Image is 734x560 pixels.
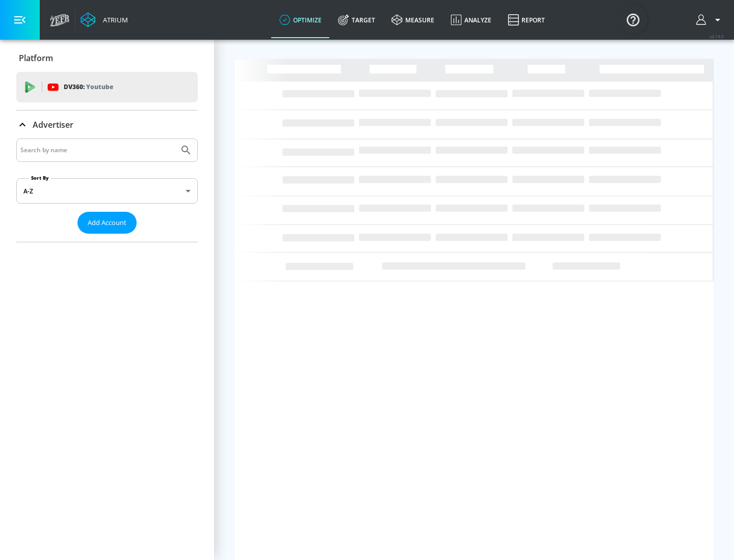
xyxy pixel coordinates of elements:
[16,138,198,242] div: Advertiser
[16,44,198,72] div: Platform
[271,2,330,38] a: optimize
[330,2,383,38] a: Target
[710,34,724,39] span: v 4.19.0
[64,81,113,93] p: DV360:
[383,2,442,38] a: measure
[86,81,113,92] p: Youtube
[442,2,500,38] a: Analyze
[20,144,175,157] input: Search by name
[16,72,198,102] div: DV360: Youtube
[29,175,51,181] label: Sort By
[77,212,137,234] button: Add Account
[81,12,128,27] a: Atrium
[500,2,553,38] a: Report
[33,119,73,130] p: Advertiser
[16,234,198,242] nav: list of Advertiser
[16,178,198,204] div: A-Z
[88,217,126,229] span: Add Account
[19,52,53,64] p: Platform
[99,15,128,24] div: Atrium
[619,5,647,34] button: Open Resource Center
[16,110,198,139] div: Advertiser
